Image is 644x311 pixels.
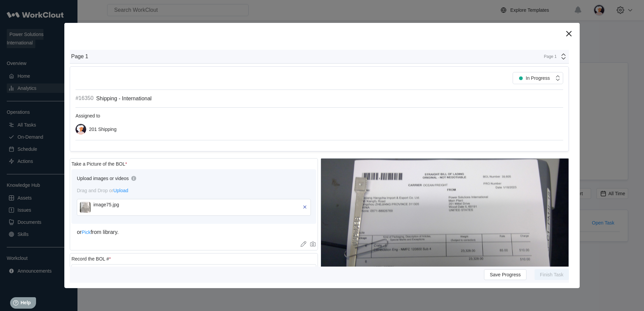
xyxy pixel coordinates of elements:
[77,176,129,181] div: Upload images or videos
[75,124,86,135] img: user-4.png
[93,202,171,207] div: image75.jpg
[516,73,550,83] div: In Progress
[71,264,316,278] input: Type here...
[77,188,128,193] span: Drag and Drop or
[321,159,569,298] img: WIN_20230118_20_32_09_Pro.jpg
[484,269,526,280] button: Save Progress
[490,272,521,277] span: Save Progress
[75,95,93,102] div: #16350
[82,230,90,235] span: Pick
[80,202,91,213] img: image75.jpg
[535,269,569,280] button: Finish Task
[540,272,563,277] span: Finish Task
[71,161,127,167] div: Take a Picture of the BOL
[75,113,563,118] div: Assigned to
[71,54,88,60] div: Page 1
[540,54,557,59] div: Page 1
[89,127,117,132] div: 201 Shipping
[113,188,128,193] span: Upload
[96,96,152,101] span: Shipping - International
[77,229,311,235] div: or from library.
[71,256,111,262] div: Record the BOL #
